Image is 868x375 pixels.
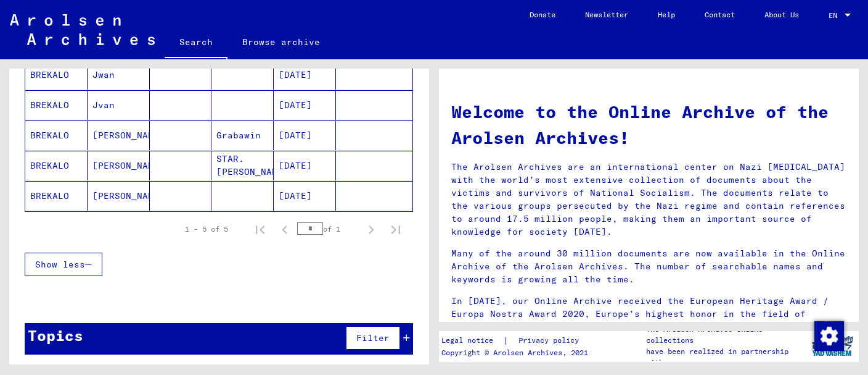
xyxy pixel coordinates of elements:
[88,151,150,180] mat-cell: [PERSON_NAME]
[451,99,846,151] h1: Welcome to the Online Archive of the Arolsen Archives!
[28,324,83,347] div: Topics
[25,151,88,180] mat-cell: BREKALO
[25,60,88,90] mat-cell: BREKALO
[814,321,843,350] div: Change consent
[248,217,272,242] button: First page
[646,324,806,346] p: The Arolsen Archives online collections
[441,334,594,347] div: |
[88,181,150,211] mat-cell: [PERSON_NAME]
[272,217,297,242] button: Previous page
[25,90,88,120] mat-cell: BREKALO
[274,60,336,90] mat-cell: [DATE]
[274,90,336,120] mat-cell: [DATE]
[356,332,390,343] span: Filter
[814,321,844,351] img: Change consent
[451,247,846,286] p: Many of the around 30 million documents are now available in the Online Archive of the Arolsen Ar...
[274,181,336,211] mat-cell: [DATE]
[646,346,806,368] p: have been realized in partnership with
[441,347,594,358] p: Copyright © Arolsen Archives, 2021
[274,120,336,150] mat-cell: [DATE]
[185,224,228,235] div: 1 – 5 of 5
[211,151,274,180] mat-cell: STAR.[PERSON_NAME]
[25,120,88,150] mat-cell: BREKALO
[274,151,336,180] mat-cell: [DATE]
[359,217,383,242] button: Next page
[829,11,842,20] span: EN
[10,14,155,45] img: Arolsen_neg.svg
[88,60,150,90] mat-cell: Jwan
[383,217,408,242] button: Last page
[297,223,359,235] div: of 1
[346,326,400,350] button: Filter
[211,120,274,150] mat-cell: Grabawin
[25,181,88,211] mat-cell: BREKALO
[165,27,227,59] a: Search
[88,120,150,150] mat-cell: [PERSON_NAME]
[441,334,503,347] a: Legal notice
[227,27,335,57] a: Browse archive
[809,331,856,361] img: yv_logo.png
[25,253,102,276] button: Show less
[35,259,85,270] span: Show less
[451,295,846,334] p: In [DATE], our Online Archive received the European Heritage Award / Europa Nostra Award 2020, Eu...
[509,334,594,347] a: Privacy policy
[88,90,150,120] mat-cell: Jvan
[451,161,846,238] p: The Arolsen Archives are an international center on Nazi [MEDICAL_DATA] with the world’s most ext...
